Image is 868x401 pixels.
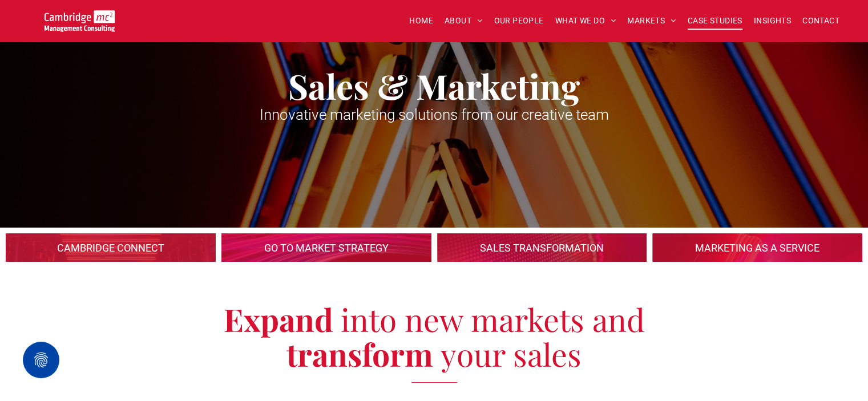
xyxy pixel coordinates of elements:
[341,298,645,340] span: into new markets and
[439,12,488,30] a: ABOUT
[688,12,742,30] span: CASE STUDIES
[260,106,609,123] span: Innovative marketing solutions from our creative team
[441,333,582,375] span: your sales
[488,12,549,30] a: OUR PEOPLE
[6,233,216,262] a: Innovative Marketing Solutions From our Creative Team | Sales and Marketing
[652,233,862,262] a: Innovative Marketing Solutions From our Creative Team | Sales and Marketing
[403,12,439,30] a: HOME
[748,12,797,30] a: INSIGHTS
[797,12,845,30] a: CONTACT
[621,12,681,30] a: MARKETS
[221,233,431,262] a: Innovative Marketing Solutions From our Creative Team | Sales and Marketing
[437,233,647,262] a: Innovative Marketing Solutions From our Creative Team | Sales and Marketing
[288,63,580,108] span: Sales & Marketing
[682,12,748,30] a: CASE STUDIES
[550,12,622,30] a: WHAT WE DO
[286,333,433,375] span: transform
[45,12,115,24] a: Your Business Transformed | Cambridge Management Consulting
[45,10,115,32] img: Go to Homepage
[224,298,333,340] span: Expand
